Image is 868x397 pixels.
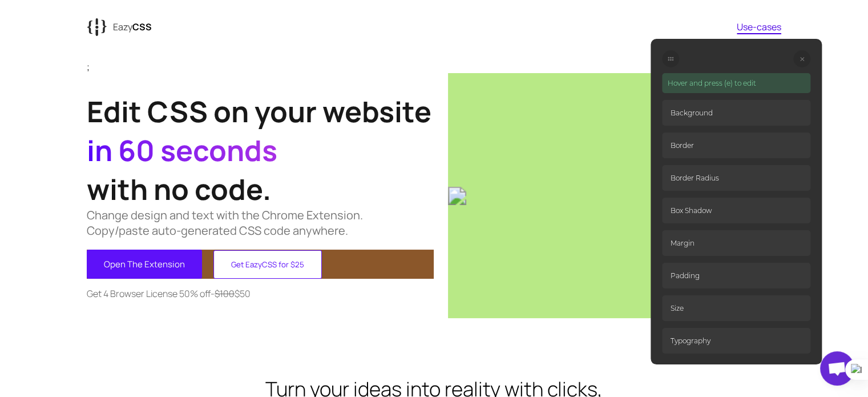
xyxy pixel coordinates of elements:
img: 6b047dab-316a-43c3-9607-f359b430237e_aasl3q.gif [448,187,781,205]
button: Get EazyCSS for $25 [213,250,322,279]
span: CSS [132,21,152,33]
a: Use-cases [737,21,781,33]
tspan: { [99,19,107,37]
p: Eazy [113,21,152,33]
span: in 60 seconds [87,131,277,170]
a: {{EazyCSS [87,14,152,39]
h1: Edit CSS on your website with no code. [87,92,434,197]
p: - $50 [87,287,434,300]
span: Get 4 Browser License 50% off [87,287,211,300]
tspan: { [87,17,95,35]
div: Chat abierto [820,351,854,386]
p: Change design and text with the Chrome Extension. Copy/paste auto-generated CSS code anywhere. [87,207,434,238]
button: Open The Extension [87,250,202,279]
strike: $100 [215,287,235,300]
